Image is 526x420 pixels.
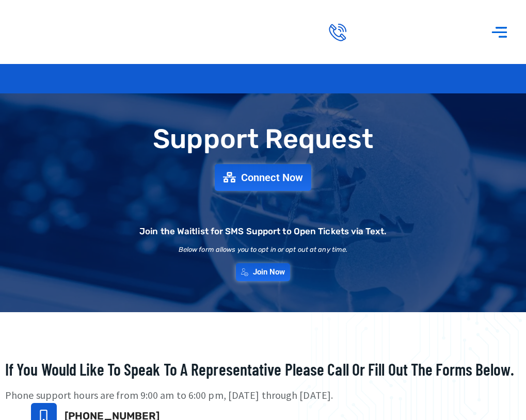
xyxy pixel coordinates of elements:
[241,172,303,183] span: Connect Now
[5,388,521,403] p: Phone support hours are from 9:00 am to 6:00 pm, [DATE] through [DATE].
[486,18,513,46] div: Menu Toggle
[253,268,285,276] span: Join Now
[139,227,387,236] h2: Join the Waitlist for SMS Support to Open Tickets via Text.
[179,246,348,253] h2: Below form allows you to opt in or opt out at any time.
[5,124,521,154] h1: Support Request
[215,164,311,191] a: Connect Now
[236,263,291,281] a: Join Now
[5,359,521,380] h2: If you would like to speak to a representative please call or fill out the forms below.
